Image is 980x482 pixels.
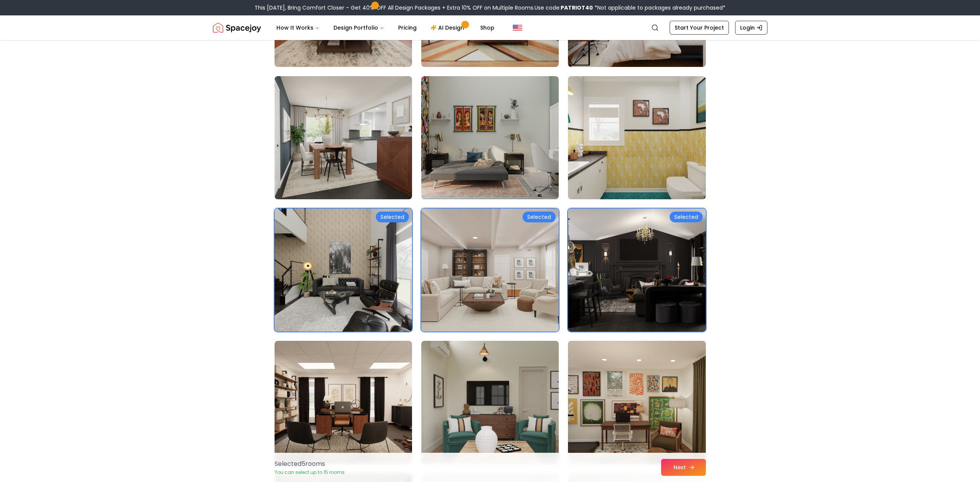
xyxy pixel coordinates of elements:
[561,4,593,12] b: PATRIOT40
[275,341,412,464] img: Room room-49
[670,21,729,35] a: Start Your Project
[213,15,767,40] nav: Global
[661,459,706,476] button: Next
[421,341,559,464] img: Room room-50
[275,76,412,199] img: Room room-43
[593,4,725,12] span: *Not applicable to packages already purchased*
[735,21,767,35] a: Login
[213,20,261,35] a: Spacejoy
[474,20,501,35] a: Shop
[424,20,472,35] a: AI Design
[568,341,705,464] img: Room room-51
[270,20,501,35] nav: Main
[327,20,390,35] button: Design Portfolio
[421,76,559,199] img: Room room-44
[213,20,261,35] img: Spacejoy Logo
[275,459,345,469] p: Selected 5 room s
[270,20,326,35] button: How It Works
[255,4,725,12] div: This [DATE], Bring Comfort Closer – Get 40% OFF All Design Packages + Extra 10% OFF on Multiple R...
[421,208,559,332] img: Room room-47
[568,76,705,199] img: Room room-45
[568,208,705,332] img: Room room-48
[275,208,412,332] img: Room room-46
[376,212,409,222] div: Selected
[670,212,703,222] div: Selected
[392,20,423,35] a: Pricing
[513,23,522,32] img: United States
[534,4,593,12] span: Use code:
[275,469,345,475] p: You can select up to 15 rooms
[523,212,556,222] div: Selected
